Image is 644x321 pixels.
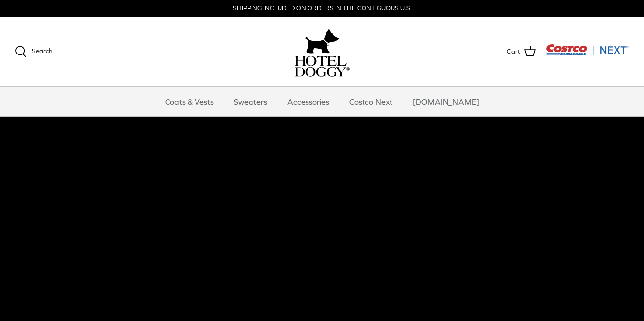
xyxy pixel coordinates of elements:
a: Search [15,46,52,57]
a: Cart [507,45,536,58]
a: hoteldoggy.com hoteldoggycom [295,27,350,77]
img: Costco Next [546,44,629,56]
span: Search [32,47,52,54]
img: hoteldoggy.com [305,27,339,56]
a: Sweaters [225,87,276,116]
a: Coats & Vests [156,87,223,116]
a: Accessories [279,87,338,116]
a: Visit Costco Next [546,50,629,57]
a: [DOMAIN_NAME] [404,87,488,116]
a: Costco Next [340,87,401,116]
span: Cart [507,47,520,57]
img: hoteldoggycom [295,56,350,77]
